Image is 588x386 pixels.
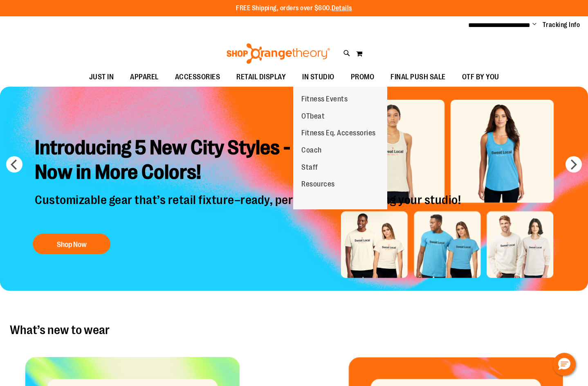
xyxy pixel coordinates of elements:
[543,20,580,29] a: Tracking Info
[228,68,294,87] a: RETAIL DISPLAY
[454,68,507,87] a: OTF BY YOU
[332,4,352,12] a: Details
[293,125,384,142] a: Fitness Eq. Accessories
[301,129,376,139] span: Fitness Eq. Accessories
[301,180,335,190] span: Resources
[175,68,220,86] span: ACCESSORIES
[29,129,469,258] a: Introducing 5 New City Styles -Now in More Colors! Customizable gear that’s retail fixture–ready,...
[236,68,286,86] span: RETAIL DISPLAY
[225,43,331,64] img: Shop Orangetheory
[293,87,387,209] ul: IN STUDIO
[351,68,375,86] span: PROMO
[89,68,114,86] span: JUST IN
[301,146,322,156] span: Coach
[532,21,536,29] button: Account menu
[391,68,446,86] span: FINAL PUSH SALE
[293,176,343,193] a: Resources
[293,159,326,176] a: Staff
[167,68,229,87] a: ACCESSORIES
[293,142,330,159] a: Coach
[130,68,159,86] span: APPAREL
[462,68,499,86] span: OTF BY YOU
[122,68,167,87] a: APPAREL
[81,68,122,87] a: JUST IN
[294,68,343,87] a: IN STUDIO
[301,112,325,122] span: OTbeat
[6,156,22,173] button: prev
[301,95,348,105] span: Fitness Events
[33,234,110,254] button: Shop Now
[301,163,318,173] span: Staff
[382,68,454,87] a: FINAL PUSH SALE
[29,193,469,226] p: Customizable gear that’s retail fixture–ready, perfect for highlighting your studio!
[293,91,356,108] a: Fitness Events
[302,68,334,86] span: IN STUDIO
[566,156,582,173] button: next
[293,108,333,125] a: OTbeat
[343,68,383,87] a: PROMO
[29,129,469,193] h2: Introducing 5 New City Styles - Now in More Colors!
[236,4,352,13] p: FREE Shipping, orders over $600.
[10,323,578,337] h2: What’s new to wear
[553,353,576,376] button: Hello, have a question? Let’s chat.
